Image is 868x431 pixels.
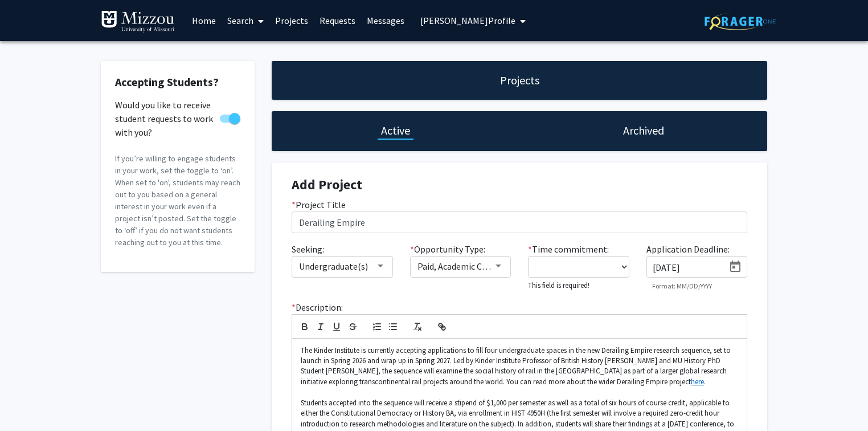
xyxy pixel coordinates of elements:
img: ForagerOne Logo [705,13,776,30]
span: Would you like to receive student requests to work with you? [115,98,215,139]
small: This field is required! [528,280,589,290]
span: [PERSON_NAME] Profile [420,15,515,26]
a: Projects [269,1,314,40]
h2: Accepting Students? [115,75,240,89]
a: Requests [314,1,361,40]
label: Time commitment: [528,242,609,256]
h1: Active [381,123,410,139]
span: Undergraduate(s) [299,261,368,272]
p: The Kinder Institute is currently accepting applications to fill four undergraduate spaces in the... [301,345,738,388]
img: University of Missouri Logo [101,10,175,33]
iframe: Chat [9,380,48,422]
a: Messages [361,1,410,40]
mat-hint: Format: MM/DD/YYYY [652,282,712,290]
h1: Archived [623,123,664,139]
label: Opportunity Type: [410,242,485,256]
label: Description: [292,300,343,314]
p: If you’re willing to engage students in your work, set the toggle to ‘on’. When set to 'on', stud... [115,153,240,249]
a: Home [186,1,222,40]
label: Seeking: [292,242,324,256]
a: here [691,377,704,387]
span: Paid, Academic Credit [417,261,501,272]
button: Open calendar [724,257,747,277]
a: Search [222,1,269,40]
label: Application Deadline: [646,242,730,256]
label: Project Title [292,198,346,212]
strong: Add Project [292,176,362,193]
h1: Projects [500,72,539,88]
